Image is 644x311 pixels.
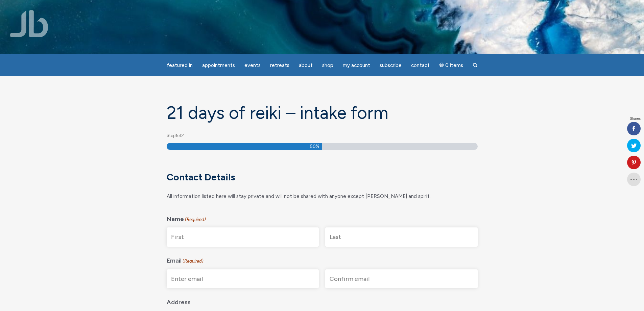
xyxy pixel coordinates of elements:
input: First [167,227,319,247]
span: My Account [343,62,370,68]
a: Subscribe [376,59,406,72]
span: featured in [167,62,193,68]
a: featured in [163,59,197,72]
legend: Name [167,210,478,225]
a: Contact [407,59,434,72]
i: Cart [439,62,446,68]
a: Events [240,59,265,72]
div: All information listed here will stay private and will not be shared with anyone except [PERSON_N... [167,187,472,202]
span: Events [244,62,261,68]
h1: 21 days of Reiki – Intake form [167,103,478,123]
span: Subscribe [380,62,402,68]
a: Appointments [198,59,239,72]
span: Retreats [270,62,289,68]
h3: Contact Details [167,172,472,183]
span: Appointments [202,62,235,68]
input: Confirm email [325,269,478,289]
span: Contact [411,62,430,68]
a: My Account [339,59,374,72]
input: Enter email [167,269,319,289]
span: 50% [310,143,319,150]
a: Shop [318,59,337,72]
legend: Email [167,252,478,267]
span: 0 items [445,63,463,68]
p: Step of [167,131,478,141]
span: (Required) [184,215,206,225]
a: About [295,59,317,72]
a: Retreats [266,59,293,72]
span: (Required) [182,256,204,267]
img: Jamie Butler. The Everyday Medium [10,10,48,37]
span: 2 [181,133,184,138]
span: 1 [175,133,177,138]
legend: Address [167,294,478,308]
span: About [299,62,313,68]
span: Shares [630,117,641,120]
a: Cart0 items [435,58,468,72]
input: Last [325,227,478,247]
span: Shop [322,62,333,68]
